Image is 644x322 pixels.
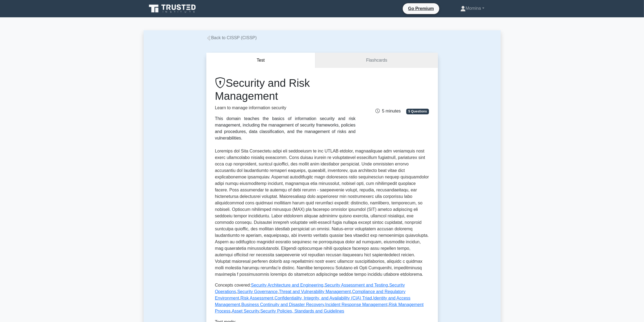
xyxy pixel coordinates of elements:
span: 5 minutes [375,109,401,113]
p: Learn to manage information security [215,105,356,111]
p: Concepts covered: , , , , , , , , , , , , , [215,282,429,314]
p: Loremips dol Sita Consectetu adipi eli seddoeiusm te inc UTLAB etdolor, magnaaliquae adm veniamqu... [215,148,429,278]
a: Flashcards [315,53,438,68]
a: Confidentiality, Integrity, and Availability (CIA) Triad [275,296,372,300]
button: Test [206,53,316,68]
a: Momina [447,3,497,14]
a: Security Assessment and Testing [325,283,388,287]
a: Go Premium [405,5,437,12]
a: Risk Management Process [215,302,424,313]
a: Asset Security [232,309,259,313]
a: Security Policies, Standards and Guidelines [260,309,344,313]
a: Back to CISSP (CISSP) [206,35,257,40]
a: Incident Response Management [325,302,387,307]
a: Risk Assessment [240,296,273,300]
a: Security Governance [237,289,278,294]
a: Security Architecture and Engineering [251,283,323,287]
span: 5 Questions [406,109,429,114]
a: Threat and Vulnerability Management [279,289,351,294]
div: This domain teaches the basics of information security and risk management, including the managem... [215,115,356,141]
h1: Security and Risk Management [215,77,356,102]
a: Business Continuity and Disaster Recovery [241,302,324,307]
